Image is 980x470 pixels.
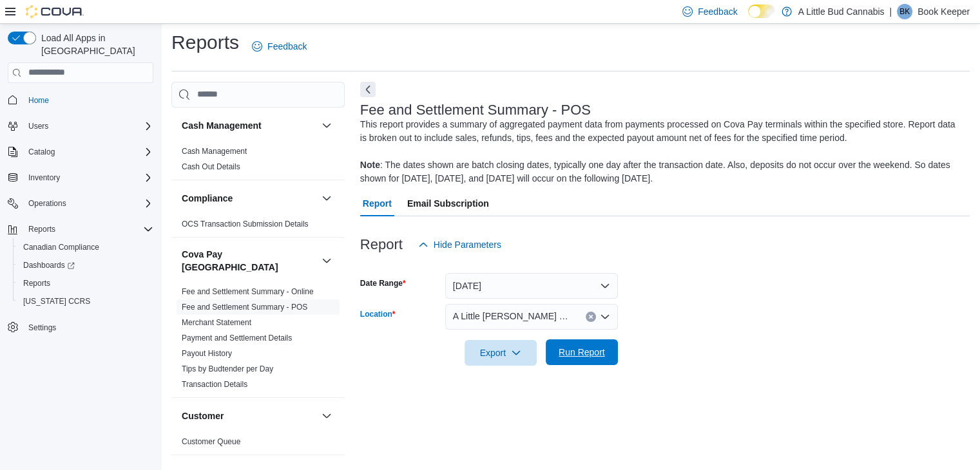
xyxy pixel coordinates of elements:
[28,147,55,157] span: Catalog
[182,119,316,132] button: Cash Management
[28,173,60,183] span: Inventory
[897,4,912,19] div: Book Keeper
[13,256,159,274] a: Dashboards
[23,260,75,270] span: Dashboards
[182,379,247,390] span: Transaction Details
[28,323,56,333] span: Settings
[18,258,153,273] span: Dashboards
[13,238,159,256] button: Canadian Compliance
[407,191,489,216] span: Email Subscription
[23,320,61,335] a: Settings
[3,220,159,238] button: Reports
[3,143,159,161] button: Catalog
[171,216,345,237] div: Compliance
[182,334,292,343] a: Payment and Settlement Details
[171,144,345,180] div: Cash Management
[182,287,314,297] span: Fee and Settlement Summary - Online
[23,92,153,108] span: Home
[182,409,316,422] button: Customer
[472,340,529,366] span: Export
[319,408,334,424] button: Customer
[23,118,53,134] button: Users
[18,240,153,255] span: Canadian Compliance
[182,317,251,328] span: Merchant Statement
[546,339,618,365] button: Run Report
[36,32,153,57] span: Load All Apps in [GEOGRAPHIC_DATA]
[182,364,273,374] span: Tips by Budtender per Day
[18,240,104,255] a: Canadian Compliance
[182,437,240,446] a: Customer Queue
[798,4,885,19] p: A Little Bud Cannabis
[360,102,591,118] h3: Fee and Settlement Summary - POS
[171,434,345,455] div: Customer
[889,4,892,19] p: |
[23,221,61,237] button: Reports
[23,196,72,211] button: Operations
[360,82,376,97] button: Next
[13,274,159,292] button: Reports
[182,146,247,156] span: Cash Management
[3,318,159,337] button: Settings
[23,196,153,211] span: Operations
[918,4,970,19] p: Book Keeper
[18,258,80,273] a: Dashboards
[182,349,232,358] a: Payout History
[748,5,775,18] input: Dark Mode
[28,95,49,106] span: Home
[182,333,292,343] span: Payment and Settlement Details
[182,318,251,327] a: Merchant Statement
[182,162,240,172] span: Cash Out Details
[182,380,247,389] a: Transaction Details
[28,198,66,209] span: Operations
[445,273,618,299] button: [DATE]
[182,348,232,359] span: Payout History
[586,312,596,322] button: Clear input
[360,309,396,319] label: Location
[360,278,406,288] label: Date Range
[182,364,273,373] a: Tips by Budtender per Day
[171,30,239,55] h1: Reports
[360,237,403,252] h3: Report
[182,409,224,422] h3: Customer
[3,117,159,135] button: Users
[13,292,159,310] button: [US_STATE] CCRS
[28,121,48,131] span: Users
[182,192,316,205] button: Compliance
[182,219,309,229] span: OCS Transaction Submission Details
[182,192,233,205] h3: Compliance
[3,194,159,212] button: Operations
[465,340,537,366] button: Export
[899,4,910,19] span: BK
[182,119,262,132] h3: Cash Management
[3,169,159,187] button: Inventory
[360,118,963,185] div: This report provides a summary of aggregated payment data from payments processed on Cova Pay ter...
[23,170,65,185] button: Inventory
[182,302,307,312] span: Fee and Settlement Summary - POS
[267,40,307,53] span: Feedback
[182,248,316,274] h3: Cova Pay [GEOGRAPHIC_DATA]
[26,5,84,18] img: Cova
[559,346,605,359] span: Run Report
[182,287,314,296] a: Fee and Settlement Summary - Online
[23,242,99,252] span: Canadian Compliance
[319,191,334,206] button: Compliance
[453,308,573,324] span: A Little [PERSON_NAME] Rock
[18,294,153,309] span: Washington CCRS
[18,276,153,291] span: Reports
[23,278,50,288] span: Reports
[434,238,501,251] span: Hide Parameters
[23,221,153,237] span: Reports
[23,118,153,134] span: Users
[18,276,55,291] a: Reports
[319,118,334,133] button: Cash Management
[182,147,247,156] a: Cash Management
[363,191,392,216] span: Report
[247,33,312,59] a: Feedback
[413,232,506,258] button: Hide Parameters
[182,220,309,229] a: OCS Transaction Submission Details
[23,296,90,306] span: [US_STATE] CCRS
[319,253,334,268] button: Cova Pay [GEOGRAPHIC_DATA]
[182,437,240,447] span: Customer Queue
[23,319,153,335] span: Settings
